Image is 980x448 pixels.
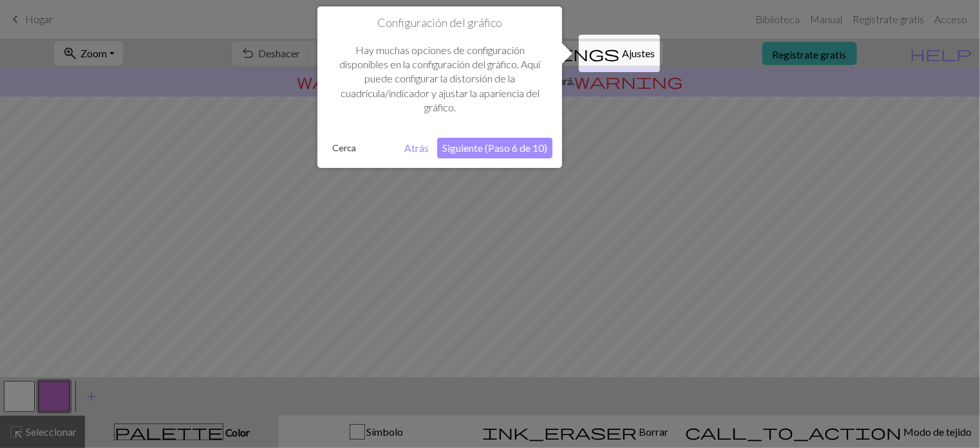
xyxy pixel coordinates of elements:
[404,142,429,154] font: Atrás
[317,6,562,168] div: Configuración del gráfico
[377,15,502,30] font: Configuración del gráfico
[327,16,552,30] h1: Configuración del gráfico
[339,44,540,114] font: Hay muchas opciones de configuración disponibles en la configuración del gráfico. Aquí puede conf...
[399,138,434,158] button: Atrás
[332,142,356,153] font: Cerca
[442,142,547,154] font: Siguiente (Paso 6 de 10)
[327,138,361,158] button: Cerca
[437,138,552,158] button: Siguiente (Paso 6 de 10)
